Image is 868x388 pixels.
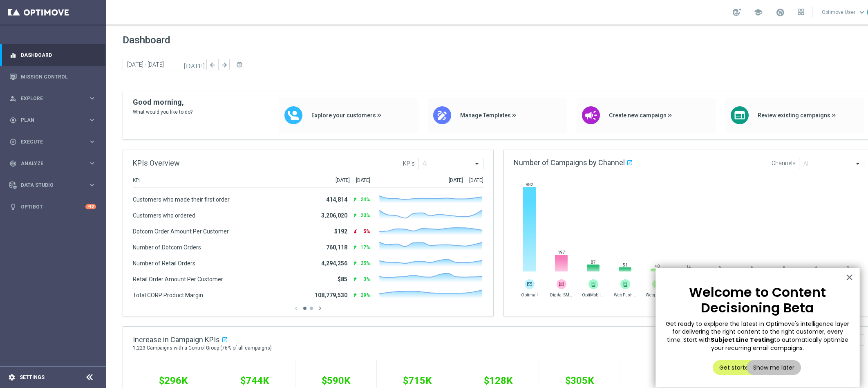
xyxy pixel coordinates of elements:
i: settings [8,374,16,381]
span: Get ready to explpore the latest in Optimove's intelligence layer for delivering the right conten... [666,320,851,344]
span: school [754,8,763,17]
div: Data Studio [9,182,88,189]
i: keyboard_arrow_right [88,94,96,102]
div: Plan [9,117,88,124]
div: +10 [85,204,96,209]
span: Plan [21,118,88,123]
div: Optibot [9,196,96,218]
button: Show me later [747,360,801,375]
span: to automatically optimize your recurring email campaigns. [711,336,850,352]
i: equalizer [9,52,17,59]
i: person_search [9,95,17,102]
p: Welcome to Content Decisioning Beta [664,285,851,316]
button: Get started [713,360,759,375]
span: keyboard_arrow_down [857,8,866,17]
div: Explore [9,95,88,102]
a: Optibot [21,196,85,218]
strong: Subject Line Testing [711,336,774,344]
span: Data Studio [21,183,88,188]
a: Optimove User [821,6,867,18]
button: Close [846,271,853,284]
div: Analyze [9,160,88,167]
i: keyboard_arrow_right [88,159,96,167]
div: Execute [9,138,88,146]
i: track_changes [9,160,17,167]
i: keyboard_arrow_right [88,116,96,124]
span: Explore [21,96,88,101]
a: Dashboard [21,44,96,66]
span: Execute [21,139,88,144]
div: Dashboard [9,44,96,66]
div: Mission Control [9,66,96,87]
i: keyboard_arrow_right [88,181,96,189]
i: lightbulb [9,203,17,211]
a: Settings [20,375,45,380]
span: Analyze [21,161,88,166]
i: gps_fixed [9,117,17,124]
a: Mission Control [21,66,96,87]
i: play_circle_outline [9,138,17,146]
i: keyboard_arrow_right [88,138,96,146]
